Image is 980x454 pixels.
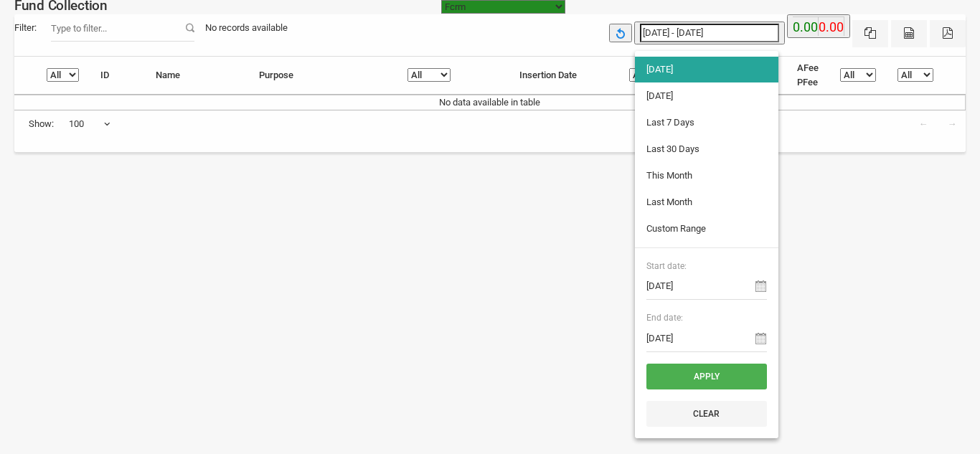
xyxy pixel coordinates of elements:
a: → [938,110,966,138]
label: 0.00 [819,17,844,37]
td: No data available in table [14,95,966,110]
li: PFee [797,75,819,90]
li: AFee [797,61,819,75]
button: Apply [646,364,767,389]
li: Custom Range [635,216,778,242]
th: Name [145,57,248,95]
input: Filter: [51,14,194,42]
th: Insertion Date [509,57,618,95]
button: Clear [646,401,767,427]
span: Start date: [646,260,767,273]
li: [DATE] [635,83,778,109]
a: ← [910,110,937,138]
div: No records available [194,14,298,42]
button: CSV [891,20,927,47]
span: End date: [646,311,767,324]
li: Last 30 Days [635,136,778,162]
li: Last 7 Days [635,110,778,136]
th: ID [90,57,145,95]
button: Excel [852,20,888,47]
span: Show: [29,117,54,131]
li: [DATE] [635,57,778,82]
span: 100 [69,117,110,131]
li: This Month [635,163,778,189]
li: Last Month [635,189,778,215]
label: 0.00 [793,17,818,37]
button: 0.00 0.00 [787,14,850,38]
span: 100 [68,110,111,138]
button: Pdf [930,20,966,47]
th: Purpose [248,57,397,95]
